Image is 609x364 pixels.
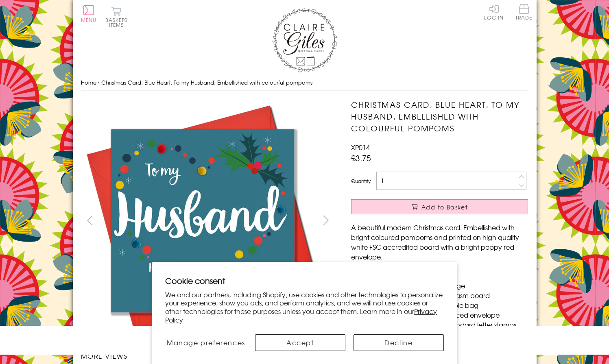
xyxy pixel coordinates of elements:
button: prev [81,211,99,229]
span: £3.75 [351,152,371,163]
img: Claire Giles Greetings Cards [272,8,337,72]
button: Accept [255,334,345,351]
h2: Cookie consent [165,275,444,286]
span: XP014 [351,142,370,152]
span: Manage preferences [167,338,245,347]
span: Add to Basket [421,203,468,211]
a: Home [81,78,96,86]
nav: breadcrumbs [81,74,528,91]
button: Add to Basket [351,199,528,214]
button: Decline [354,334,444,351]
span: 0 items [109,16,128,28]
h3: More views [81,351,335,361]
img: Christmas Card, Blue Heart, To my Husband, Embellished with colourful pompoms [335,99,579,343]
span: Trade [515,4,533,20]
a: Log In [484,4,504,20]
span: Christmas Card, Blue Heart, To my Husband, Embellished with colourful pompoms [101,78,312,86]
button: Menu [81,5,97,22]
p: A beautiful modern Christmas card. Embellished with bright coloured pompoms and printed on high q... [351,222,528,262]
a: Privacy Policy [165,306,437,325]
label: Quantity [351,177,371,185]
p: We and our partners, including Shopify, use cookies and other technologies to personalize your ex... [165,290,444,324]
span: Menu [81,16,97,24]
span: › [98,78,100,86]
button: Manage preferences [165,334,247,351]
a: Trade [515,4,533,22]
button: next [317,211,335,229]
button: Basket0 items [105,7,128,27]
img: Christmas Card, Blue Heart, To my Husband, Embellished with colourful pompoms [81,99,325,343]
h1: Christmas Card, Blue Heart, To my Husband, Embellished with colourful pompoms [351,99,528,134]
